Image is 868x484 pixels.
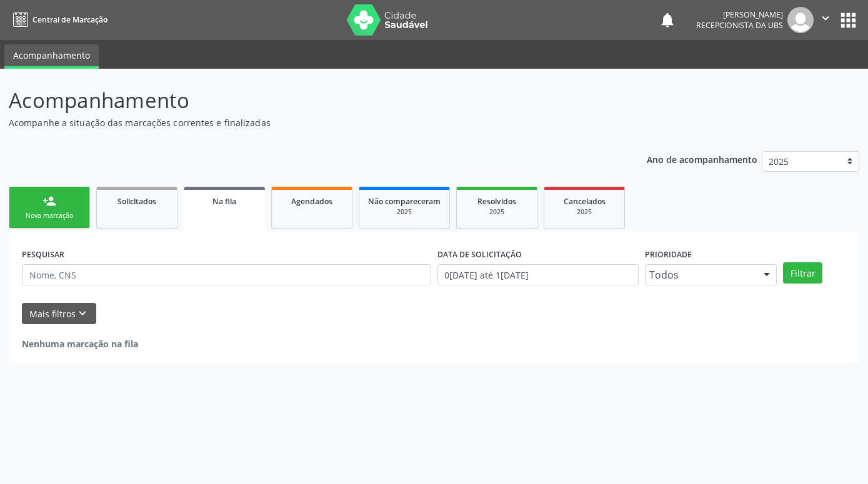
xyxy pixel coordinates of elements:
div: Nova marcação [18,211,81,220]
label: DATA DE SOLICITAÇÃO [437,245,522,264]
span: Todos [649,269,752,281]
label: PESQUISAR [22,245,64,264]
button: Filtrar [783,262,822,284]
span: Não compareceram [368,196,441,207]
span: Recepcionista da UBS [696,20,783,31]
a: Acompanhamento [4,44,99,69]
a: Central de Marcação [9,9,107,30]
span: Agendados [291,196,332,207]
button: notifications [659,11,676,29]
div: [PERSON_NAME] [696,9,783,20]
span: Resolvidos [477,196,516,207]
span: Cancelados [564,196,606,207]
p: Acompanhamento [9,85,604,116]
label: Prioridade [645,245,692,264]
img: img [787,7,814,33]
input: Nome, CNS [22,264,431,285]
i: keyboard_arrow_down [76,307,89,320]
span: Na fila [212,196,236,207]
span: Solicitados [117,196,156,207]
p: Ano de acompanhamento [647,151,757,167]
span: Central de Marcação [32,14,107,25]
input: Selecione um intervalo [437,264,639,285]
button:  [814,7,837,33]
div: 2025 [368,207,441,217]
button: Mais filtroskeyboard_arrow_down [22,303,96,325]
p: Acompanhe a situação das marcações correntes e finalizadas [9,116,604,129]
strong: Nenhuma marcação na fila [22,338,138,350]
button: apps [837,9,859,31]
div: 2025 [466,207,528,217]
i:  [819,11,832,25]
div: person_add [42,194,56,208]
div: 2025 [553,207,616,217]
